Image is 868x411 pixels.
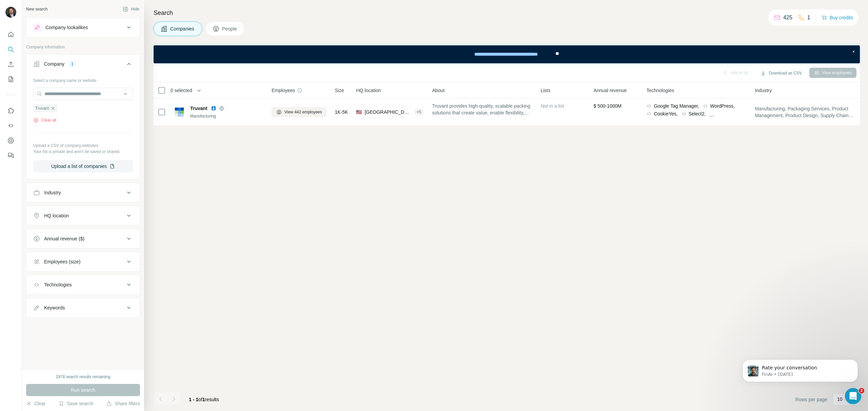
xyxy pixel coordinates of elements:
span: 1 [202,397,205,402]
button: Employees (size) [26,254,140,270]
button: Feedback [5,149,16,161]
button: Share filters [106,400,140,407]
button: Use Surfe on LinkedIn [5,105,16,117]
img: Logo of Truvant [174,107,185,117]
span: 2 [859,388,864,393]
div: Select a company name or website [33,75,133,84]
div: 1 [68,61,76,67]
span: Truvant [190,105,208,112]
span: Not in a list [540,103,564,109]
span: results [189,397,219,402]
img: LinkedIn logo [211,106,216,111]
button: Clear all [33,117,56,123]
span: Rows per page [795,396,827,403]
span: [GEOGRAPHIC_DATA], Boscobel [364,109,411,115]
span: Industry [755,87,772,94]
div: Industry [44,189,61,196]
button: Use Surfe API [5,120,16,132]
button: My lists [5,73,16,85]
span: 0 selected [171,87,192,94]
span: Size [335,87,344,94]
div: + 5 [414,109,424,115]
button: Hide [118,4,144,14]
p: Upload a CSV of company websites. [33,143,133,149]
button: Dashboard [5,134,16,147]
div: Keywords [44,304,65,311]
button: HQ location [26,208,140,224]
span: Yoast SEO, [716,110,741,117]
h4: Search [154,8,860,18]
span: Employees [272,87,295,94]
button: Company lookalikes [26,19,140,36]
p: 10 [837,396,843,403]
span: Google Tag Manager, [654,103,699,109]
button: Quick start [5,28,16,41]
span: 1 - 1 [189,397,198,402]
span: View 442 employees [284,109,322,115]
p: 1 [807,14,810,22]
div: Technologies [44,281,72,288]
button: Industry [26,185,140,201]
button: Keywords [26,300,140,316]
div: Employees (size) [44,258,80,265]
button: Technologies [26,277,140,293]
div: Company lookalikes [45,24,88,31]
span: Select2, [689,110,706,117]
span: $ 500-1000M [593,103,622,109]
button: Search [5,43,16,56]
img: Avatar [5,7,16,18]
button: Buy credits [822,13,853,22]
div: Annual revenue ($) [44,235,84,242]
button: Enrich CSV [5,58,16,70]
div: New search [26,6,47,12]
span: Truvant [35,105,49,111]
button: Upload a list of companies [33,160,133,172]
span: Technologies [646,87,674,94]
span: Manufacturing, Packaging Services, Product Management, Product Design, Supply Chain Management, L... [755,105,855,119]
button: Company1 [26,56,140,75]
span: of [198,397,202,402]
p: 425 [783,14,792,22]
iframe: Intercom notifications message [732,345,868,393]
iframe: Intercom live chat [845,388,861,404]
span: WordPress, [710,103,735,109]
span: About [432,87,445,94]
div: Company [44,61,64,67]
span: Lists [540,87,550,94]
div: HQ location [44,212,69,219]
button: Save search [59,400,93,407]
button: Download as CSV [756,68,806,78]
p: Your list is private and won't be saved or shared. [33,149,133,155]
span: CookieYes, [654,110,677,117]
button: View 442 employees [272,107,327,117]
span: Annual revenue [593,87,627,94]
p: Company information [26,44,140,50]
span: Truvant provides high-quality, scalable packing solutions that create value, enable flexibility, ... [432,103,532,116]
div: 1978 search results remaining [56,374,111,380]
iframe: Banner [154,45,860,63]
span: 🇺🇸 [356,109,362,115]
span: 1K-5K [335,109,348,115]
button: Annual revenue ($) [26,231,140,247]
span: People [222,25,238,32]
div: Manufacturing [190,113,263,119]
span: Companies [170,25,195,32]
span: HQ location [356,87,381,94]
button: Clear [26,400,45,407]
